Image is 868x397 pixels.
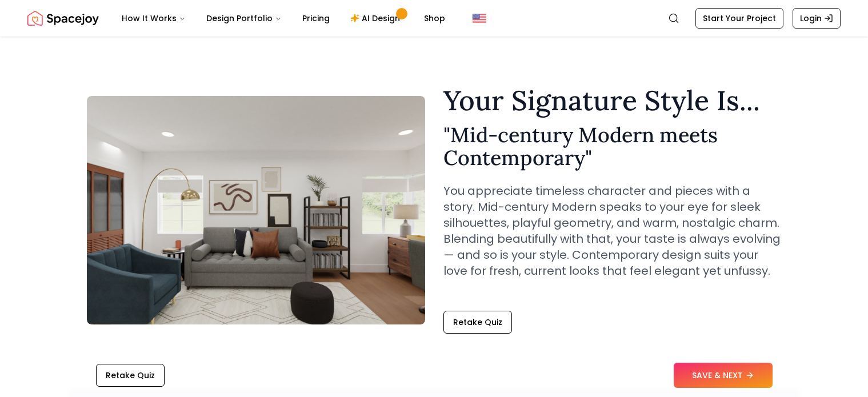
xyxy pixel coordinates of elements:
[695,8,783,29] a: Start Your Project
[197,7,291,30] button: Design Portfolio
[674,363,773,388] button: SAVE & NEXT
[793,8,841,29] a: Login
[96,364,165,387] button: Retake Quiz
[443,183,782,279] p: You appreciate timeless character and pieces with a story. Mid-century Modern speaks to your eye ...
[27,7,99,30] img: Spacejoy Logo
[473,11,486,25] img: United States
[443,87,782,114] h1: Your Signature Style Is...
[87,96,425,324] img: Mid-century Modern meets Contemporary Style Example
[113,7,195,30] button: How It Works
[415,7,454,30] a: Shop
[113,7,454,30] nav: Main
[341,7,413,30] a: AI Design
[443,311,512,334] button: Retake Quiz
[293,7,339,30] a: Pricing
[443,123,782,169] h2: " Mid-century Modern meets Contemporary "
[27,7,99,30] a: Spacejoy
